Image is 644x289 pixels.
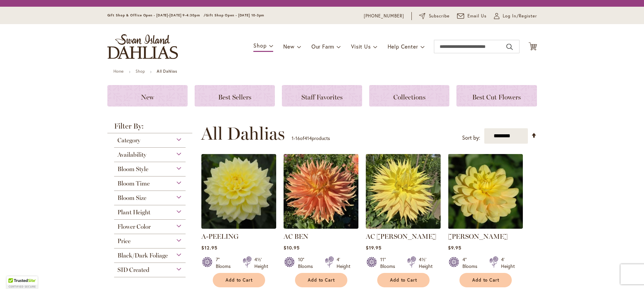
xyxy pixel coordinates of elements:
span: Our Farm [311,43,334,50]
span: $9.95 [448,244,461,251]
strong: Filter By: [107,123,193,133]
span: Bloom Size [117,194,146,202]
div: 10" Blooms [298,256,317,270]
span: Price [117,237,131,245]
span: All Dahlias [201,124,285,144]
span: Black/Dark Foliage [117,252,168,259]
a: A-PEELING [201,232,239,240]
span: Staff Favorites [301,93,343,101]
div: 11" Blooms [380,256,399,270]
a: AC Jeri [366,224,441,230]
a: Email Us [457,13,487,19]
p: - of products [292,133,330,144]
img: A-Peeling [201,154,276,229]
a: Shop [136,69,145,74]
span: Gift Shop & Office Open - [DATE]-[DATE] 9-4:30pm / [107,13,206,17]
span: Email Us [467,13,487,19]
a: AC [PERSON_NAME] [366,232,436,240]
span: New [283,43,294,50]
span: Collections [393,93,426,101]
button: Add to Cart [459,273,512,287]
button: Add to Cart [295,273,347,287]
div: 4½' Height [419,256,433,270]
span: $12.95 [201,244,217,251]
span: Add to Cart [390,277,417,283]
a: [PERSON_NAME] [448,232,508,240]
span: Visit Us [351,43,370,50]
div: 4' Height [501,256,515,270]
span: Add to Cart [472,277,500,283]
a: A-Peeling [201,224,276,230]
a: [PHONE_NUMBER] [364,13,404,19]
a: AC BEN [284,232,308,240]
label: Sort by: [462,132,480,144]
a: Subscribe [419,13,450,19]
strong: All Dahlias [157,69,177,74]
img: AC Jeri [366,154,441,229]
span: 1 [292,135,294,141]
a: Best Sellers [195,85,275,106]
button: Add to Cart [213,273,265,287]
span: Bloom Time [117,180,150,187]
span: Add to Cart [226,277,253,283]
div: 4½' Height [254,256,268,270]
div: TrustedSite Certified [7,276,38,289]
span: 414 [304,135,312,141]
span: Gift Shop Open - [DATE] 10-3pm [206,13,264,17]
button: Add to Cart [377,273,430,287]
button: Search [506,42,512,52]
img: AC BEN [284,154,358,229]
div: 4" Blooms [462,256,481,270]
div: 7" Blooms [216,256,235,270]
a: Staff Favorites [282,85,362,106]
span: SID Created [117,266,149,274]
img: AHOY MATEY [448,154,523,229]
span: Help Center [388,43,418,50]
span: Add to Cart [308,277,335,283]
span: $10.95 [284,244,300,251]
a: New [107,85,188,106]
a: Best Cut Flowers [456,85,537,106]
a: store logo [107,34,178,59]
a: AHOY MATEY [448,224,523,230]
span: 16 [295,135,300,141]
a: AC BEN [284,224,358,230]
div: 4' Height [337,256,350,270]
span: Plant Height [117,209,150,216]
span: $19.95 [366,244,382,251]
span: Shop [253,42,266,49]
span: Category [117,137,140,144]
span: Subscribe [429,13,450,19]
span: Bloom Style [117,165,148,173]
span: Log In/Register [503,13,537,19]
span: Best Sellers [218,93,251,101]
span: Best Cut Flowers [472,93,521,101]
a: Log In/Register [494,13,537,19]
span: Flower Color [117,223,151,230]
span: New [141,93,154,101]
a: Collections [369,85,449,106]
span: Availability [117,151,146,158]
a: Home [113,69,124,74]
